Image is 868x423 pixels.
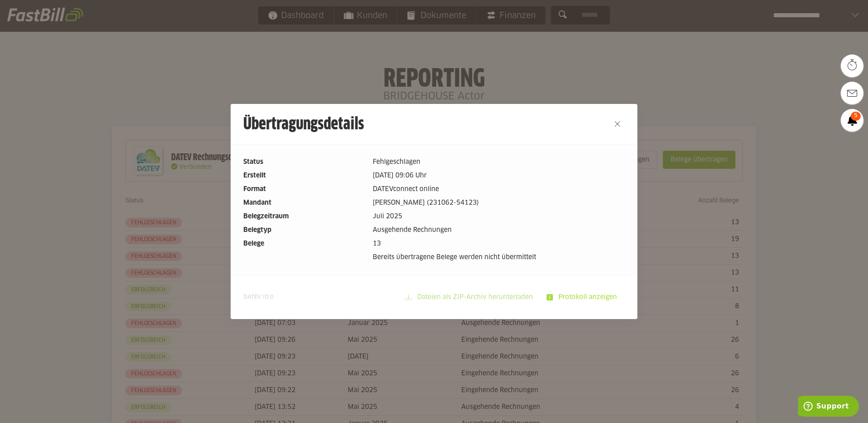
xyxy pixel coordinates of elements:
[243,239,365,249] dt: Belege
[373,211,625,221] dd: Juli 2025
[270,295,274,300] span: 0
[373,184,625,194] dd: DATEVconnect online
[373,252,625,262] dd: Bereits übertragene Belege werden nicht übermittelt
[243,171,365,181] dt: Erstellt
[798,396,859,418] iframe: Öffnet ein Widget, in dem Sie weitere Informationen finden
[243,157,365,167] dt: Status
[373,198,625,208] dd: [PERSON_NAME] (231062-54123)
[243,225,365,235] dt: Belegtyp
[399,288,541,306] sl-button: Dateien als ZIP-Archiv herunterladen
[243,198,365,208] dt: Mandant
[841,109,863,132] a: 5
[243,184,365,194] dt: Format
[243,211,365,221] dt: Belegzeitraum
[373,171,625,181] dd: [DATE] 09:06 Uhr
[243,294,274,301] span: DATEV ID:
[373,157,625,167] dd: Fehlgeschlagen
[541,288,625,306] sl-button: Protokoll anzeigen
[373,239,625,249] dd: 13
[373,225,625,235] dd: Ausgehende Rechnungen
[851,112,861,121] span: 5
